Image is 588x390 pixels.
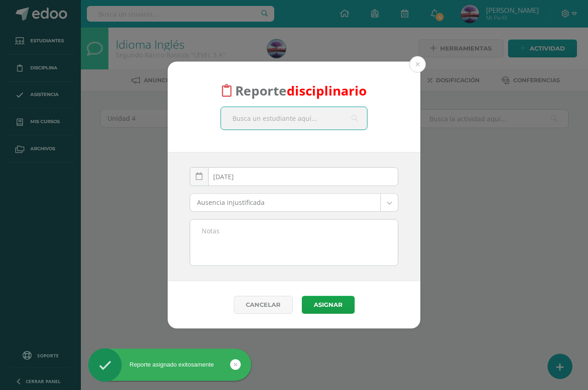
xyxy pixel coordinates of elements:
font: disciplinario [287,82,367,99]
div: Reporte asignado exitosamente [88,361,251,369]
input: Busca un estudiante aquí... [221,107,367,130]
span: Ausencia injustificada [197,194,373,211]
a: Ausencia injustificada [190,194,398,211]
button: Asignar [302,296,355,314]
span: Reporte [235,82,367,99]
button: Close (Esc) [409,56,426,73]
a: Cancelar [234,296,293,314]
input: Fecha de ocurrencia [190,168,398,186]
